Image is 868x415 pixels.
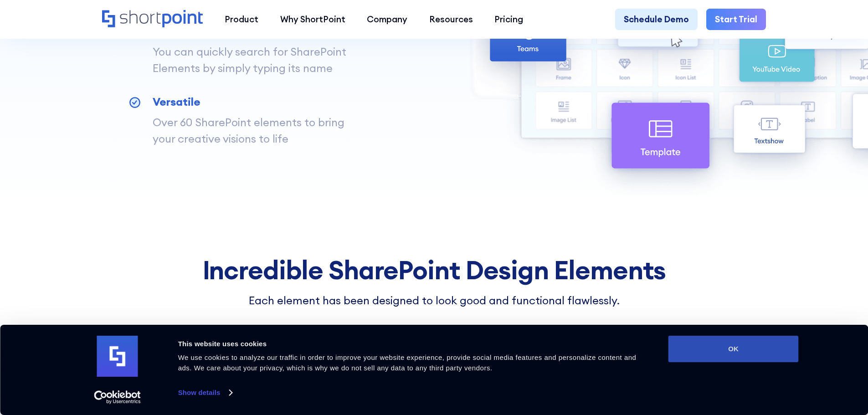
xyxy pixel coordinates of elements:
[178,338,648,349] div: This website uses cookies
[494,13,523,26] div: Pricing
[367,13,407,26] div: Company
[668,336,799,362] button: OK
[178,386,232,400] a: Show details
[429,13,473,26] div: Resources
[356,9,418,31] a: Company
[153,114,365,147] p: Over 60 SharePoint elements to bring your creative visions to life
[225,13,258,26] div: Product
[706,9,766,31] a: Start Trial
[484,9,534,31] a: Pricing
[280,13,345,26] div: Why ShortPoint
[214,9,269,31] a: Product
[102,292,766,309] p: Each element has been designed to look good and functional flawlessly.
[153,94,365,110] h3: Versatile
[418,9,484,31] a: Resources
[102,256,766,284] h2: Incredible SharePoint Design Elements
[269,9,356,31] a: Why ShortPoint
[77,390,157,404] a: Usercentrics Cookiebot - opens in a new window
[102,10,203,29] a: Home
[153,44,365,76] p: You can quickly search for SharePoint Elements by simply typing its name
[97,336,138,377] img: logo
[178,354,637,372] span: We use cookies to analyze our traffic in order to improve your website experience, provide social...
[615,9,698,31] a: Schedule Demo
